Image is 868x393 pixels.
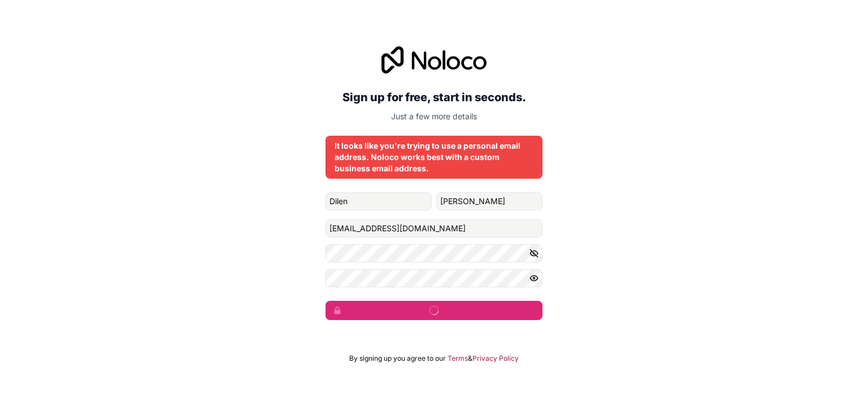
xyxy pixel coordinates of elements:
[472,354,519,363] a: Privacy Policy
[325,111,542,122] p: Just a few more details
[325,192,432,210] input: given-name
[325,269,542,287] input: Confirm password
[436,192,542,210] input: family-name
[325,219,542,237] input: Email address
[325,244,542,262] input: Password
[335,140,533,174] div: It looks like you're trying to use a personal email address. Noloco works best with a custom busi...
[325,87,542,107] h2: Sign up for free, start in seconds.
[349,354,446,363] span: By signing up you agree to our
[448,354,468,363] a: Terms
[468,354,472,363] span: &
